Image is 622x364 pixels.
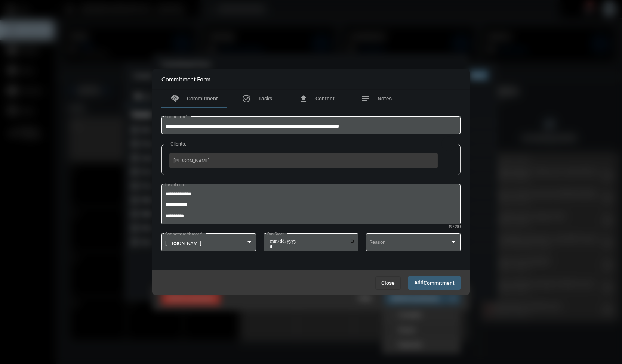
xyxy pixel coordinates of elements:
[315,96,335,102] span: Content
[381,280,395,286] span: Close
[167,141,190,147] label: Clients:
[378,96,392,102] span: Notes
[161,75,210,83] h2: Commitment Form
[424,280,455,286] span: Commitment
[448,225,461,229] mat-hint: 49 / 200
[165,240,201,246] span: [PERSON_NAME]
[187,96,218,102] span: Commitment
[444,156,453,165] mat-icon: remove
[361,94,370,103] mat-icon: notes
[414,280,455,286] span: Add
[375,276,401,290] button: Close
[299,94,308,103] mat-icon: file_upload
[258,96,272,102] span: Tasks
[170,94,179,103] mat-icon: handshake
[444,140,453,149] mat-icon: add
[408,276,461,290] button: AddCommitment
[242,94,251,103] mat-icon: task_alt
[173,158,434,164] span: [PERSON_NAME]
